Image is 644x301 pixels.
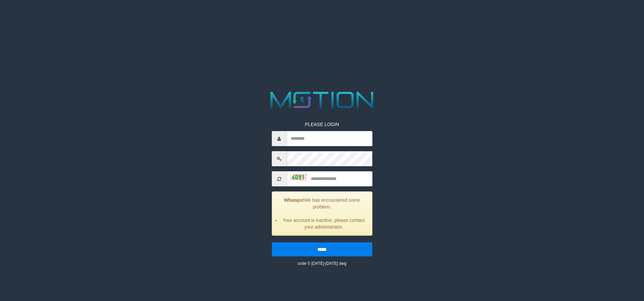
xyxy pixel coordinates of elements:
[280,217,367,230] li: Your account is inactive, please contact your administrator.
[284,197,304,203] strong: Whoops!
[298,261,346,266] small: code © [DATE]-[DATE] dwg
[290,174,307,180] img: captcha
[266,89,378,111] img: MOTION_logo.png
[272,191,372,236] div: We has encountered some problem.
[272,121,372,128] p: PLEASE LOGIN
